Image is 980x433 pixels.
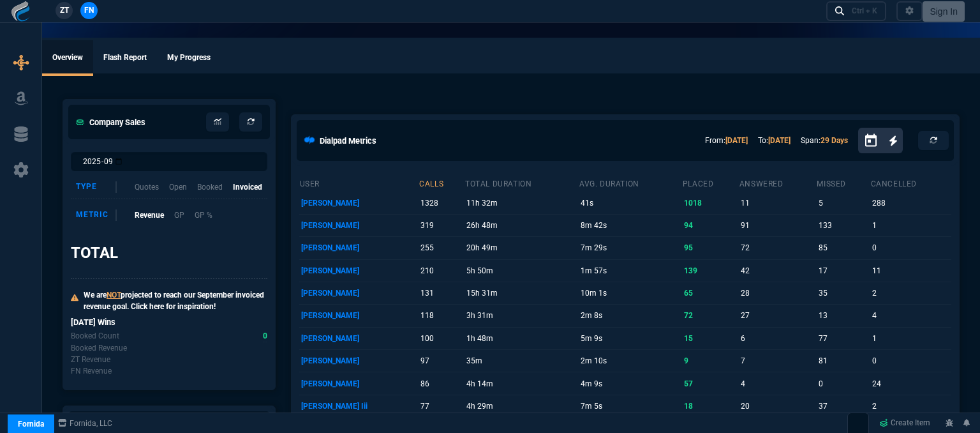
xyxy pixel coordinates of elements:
[301,307,417,324] p: [PERSON_NAME]
[84,4,94,16] span: FN
[76,181,117,193] div: Type
[299,174,419,192] th: user
[581,330,680,347] p: 5m 9s
[768,136,791,145] a: [DATE]
[301,397,417,415] p: [PERSON_NAME] Iii
[741,239,814,257] p: 72
[320,135,376,147] h5: Dialpad Metrics
[684,375,737,393] p: 57
[420,262,463,280] p: 210
[819,239,868,257] p: 85
[739,174,817,192] th: answered
[420,307,463,324] p: 118
[741,216,814,234] p: 91
[801,135,848,146] p: Span:
[684,330,737,347] p: 15
[466,397,577,415] p: 4h 29m
[420,375,463,393] p: 86
[71,365,112,377] p: Today's Fornida revenue
[54,418,116,429] a: msbcCompanyName
[263,330,267,342] span: Today's Booked count
[255,342,267,354] p: spec.value
[466,307,577,324] p: 3h 31m
[420,397,463,415] p: 77
[251,330,267,342] p: spec.value
[419,174,464,192] th: calls
[301,375,417,393] p: [PERSON_NAME]
[684,307,737,324] p: 72
[820,136,848,145] a: 29 Days
[71,243,118,262] h3: TOTAL
[725,292,949,407] p: Error: invalid_client: 7000222 - [[DATE] 13:19:08Z]: AADSTS7000222: The provided client secret ke...
[874,414,935,433] a: Create Item
[816,174,870,192] th: missed
[76,209,117,221] div: Metric
[76,116,145,128] h5: Company Sales
[684,194,737,212] p: 1018
[255,354,267,365] p: spec.value
[872,239,949,257] p: 0
[581,375,680,393] p: 4m 9s
[466,375,577,393] p: 4h 14m
[819,216,868,234] p: 133
[581,284,680,302] p: 10m 1s
[135,209,164,221] p: Revenue
[466,216,577,234] p: 26h 48m
[42,40,93,76] a: Overview
[195,209,212,221] p: GP %
[684,262,737,280] p: 139
[684,397,737,415] p: 18
[741,194,814,212] p: 11
[301,352,417,370] p: [PERSON_NAME]
[420,330,463,347] p: 100
[684,216,737,234] p: 94
[705,135,748,146] p: From:
[197,181,223,193] p: Booked
[301,239,417,257] p: [PERSON_NAME]
[581,239,680,257] p: 7m 29s
[84,289,267,312] p: We are projected to reach our September invoiced revenue goal. Click here for inspiration!
[684,352,737,370] p: 9
[301,194,417,212] p: [PERSON_NAME]
[748,263,957,278] p: MicrosoftGraphApi => chat => listChats(...)
[466,194,577,212] p: 11h 32m
[581,352,680,370] p: 2m 10s
[301,216,417,234] p: [PERSON_NAME]
[872,194,949,212] p: 288
[255,365,267,377] p: spec.value
[464,174,579,192] th: total duration
[157,40,221,76] a: My Progress
[758,135,791,146] p: To:
[107,291,121,300] span: NOT
[71,330,119,342] p: Today's Booked count
[725,136,748,145] a: [DATE]
[71,317,267,328] h6: [DATE] Wins
[420,216,463,234] p: 319
[71,342,127,354] p: Today's Booked revenue
[581,307,680,324] p: 2m 8s
[301,284,417,302] p: [PERSON_NAME]
[169,181,187,193] p: Open
[60,4,69,16] span: ZT
[301,330,417,347] p: [PERSON_NAME]
[466,284,577,302] p: 15h 31m
[872,216,949,234] p: 1
[420,352,463,370] p: 97
[684,239,737,257] p: 95
[135,181,159,193] p: Quotes
[863,132,889,150] button: Open calendar
[301,262,417,280] p: [PERSON_NAME]
[819,194,868,212] p: 5
[581,216,680,234] p: 8m 42s
[581,397,680,415] p: 7m 5s
[233,181,262,193] p: Invoiced
[93,40,157,76] a: Flash Report
[420,239,463,257] p: 255
[71,354,110,365] p: Today's zaynTek revenue
[466,239,577,257] p: 20h 49m
[466,330,577,347] p: 1h 48m
[579,174,682,192] th: avg. duration
[684,284,737,302] p: 65
[581,262,680,280] p: 1m 57s
[466,352,577,370] p: 35m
